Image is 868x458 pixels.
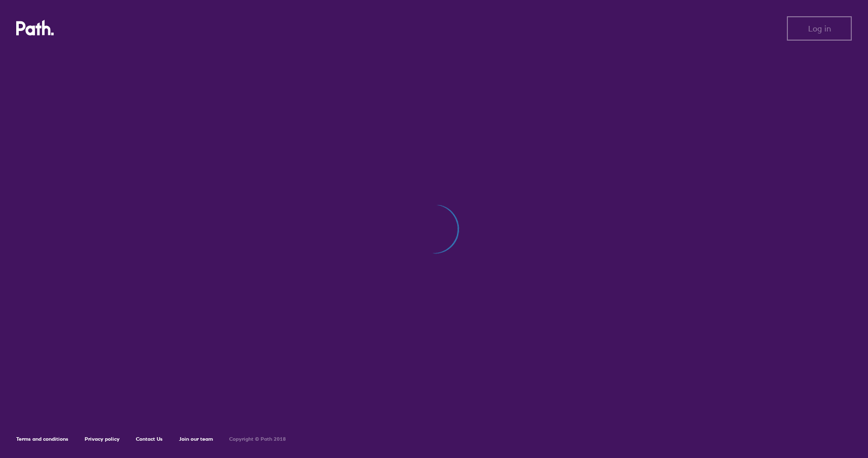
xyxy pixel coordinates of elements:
[808,24,831,33] span: Log in
[229,436,286,442] h6: Copyright © Path 2018
[85,436,120,442] a: Privacy policy
[787,16,852,41] button: Log in
[179,436,213,442] a: Join our team
[16,436,68,442] a: Terms and conditions
[136,436,163,442] a: Contact Us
